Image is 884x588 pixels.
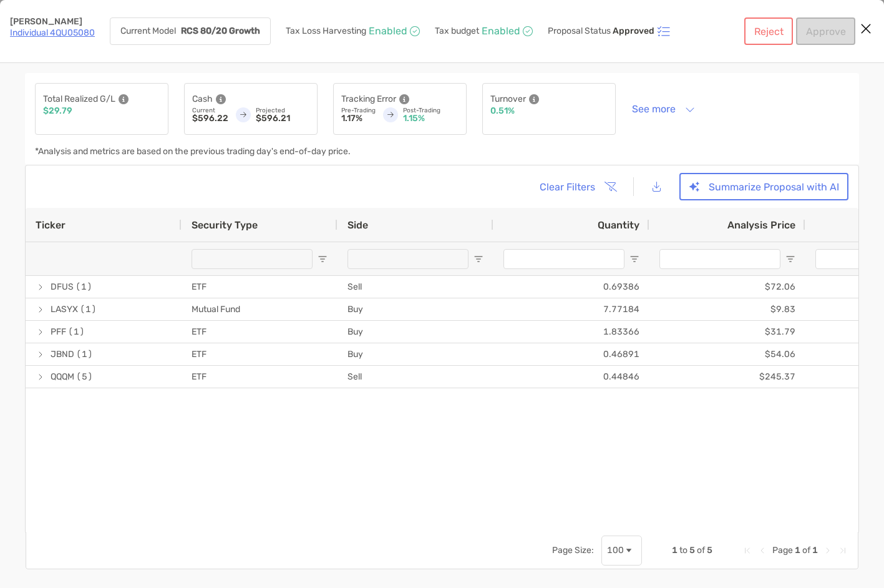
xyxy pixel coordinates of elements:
p: [PERSON_NAME] [10,17,95,26]
p: $29.79 [43,107,72,115]
button: See more [622,98,705,120]
span: Page [772,545,793,556]
div: 100 [607,545,624,556]
div: Sell [338,366,493,388]
p: 1.15% [403,114,459,123]
span: to [679,545,687,556]
p: Cash [192,91,213,107]
input: Quantity Filter Input [503,249,624,269]
span: QQQM [51,366,74,387]
span: 5 [707,545,712,556]
span: PFF [51,321,66,342]
span: (5) [76,366,93,387]
button: Open Filter Menu [318,254,328,264]
div: Page Size: [552,545,594,556]
div: ETF [182,276,338,298]
div: 0.46891 [493,343,649,365]
span: Analysis Price [727,219,795,231]
div: ETF [182,366,338,388]
div: Previous Page [757,546,767,556]
div: ETF [182,343,338,365]
span: 1 [795,545,800,556]
input: Analysis Price Filter Input [659,249,780,269]
p: Current Model [120,27,176,36]
div: 0.44846 [493,366,649,388]
span: (1) [68,321,85,342]
div: Buy [338,298,493,320]
button: Open Filter Menu [474,254,483,264]
div: ETF [182,321,338,343]
span: LASYX [51,299,78,320]
span: 5 [689,545,695,556]
div: Buy [338,321,493,343]
div: $31.79 [649,321,805,343]
span: of [697,545,705,556]
div: Sell [338,276,493,298]
div: Mutual Fund [182,298,338,320]
div: First Page [742,546,752,556]
span: Quantity [598,219,639,231]
div: $245.37 [649,366,805,388]
img: icon status [656,24,671,39]
p: 1.17% [341,114,376,123]
button: Summarize Proposal with AI [679,173,848,200]
div: Last Page [838,546,848,556]
button: Clear Filters [530,173,624,200]
span: (1) [75,277,92,297]
button: Reject [744,17,793,45]
p: $596.21 [256,114,309,123]
p: Turnover [490,91,526,107]
span: Security Type [192,219,258,231]
div: Page Size [601,536,642,566]
p: Tax Loss Harvesting [286,27,366,36]
p: 0.51% [490,107,515,115]
div: Next Page [823,546,833,556]
button: Open Filter Menu [785,254,795,264]
div: $72.06 [649,276,805,298]
p: Tax budget [435,27,479,36]
button: Open Filter Menu [629,254,639,264]
span: (1) [80,299,97,320]
span: 1 [812,545,818,556]
span: Side [347,219,368,231]
button: Close modal [857,20,875,39]
p: *Analysis and metrics are based on the previous trading day's end-of-day price. [35,147,351,156]
p: Projected [256,107,309,114]
span: JBND [51,344,74,365]
strong: RCS 80/20 Growth [181,26,260,36]
p: Total Realized G/L [43,91,115,107]
p: Current [192,107,228,114]
p: Post-Trading [403,107,459,114]
div: 1.83366 [493,321,649,343]
div: $9.83 [649,298,805,320]
p: Approved [613,26,654,36]
div: $54.06 [649,343,805,365]
span: 1 [672,545,678,556]
p: Pre-Trading [341,107,376,114]
p: Tracking Error [341,91,396,107]
span: DFUS [51,277,74,297]
p: Proposal Status [548,26,611,36]
div: 7.77184 [493,298,649,320]
p: Enabled [369,27,407,36]
div: 0.69386 [493,276,649,298]
p: $596.22 [192,114,228,123]
p: Enabled [482,27,520,36]
span: (1) [76,344,93,365]
a: Individual 4QU05080 [10,27,95,38]
div: Buy [338,343,493,365]
span: Ticker [36,219,66,231]
span: of [802,545,810,556]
